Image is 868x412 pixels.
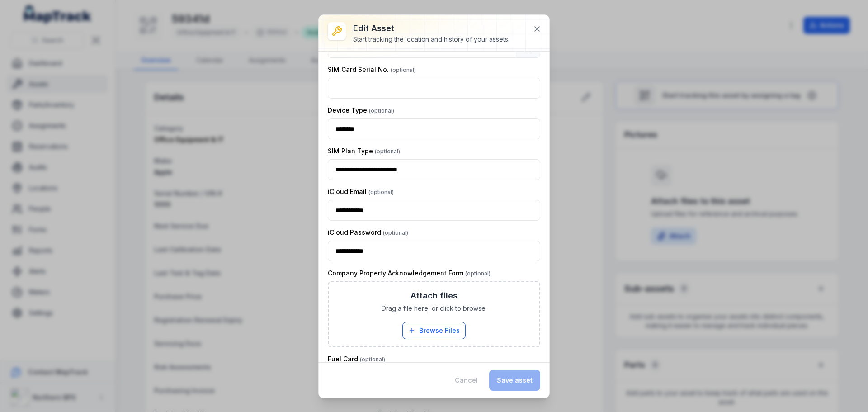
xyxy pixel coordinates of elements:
label: iCloud Password [328,228,408,237]
h3: Edit asset [353,22,509,35]
button: Browse Files [402,322,466,339]
label: SIM Plan Type [328,147,400,156]
h3: Attach files [410,289,458,302]
label: Fuel Card [328,355,385,364]
label: iCloud Email [328,187,394,196]
label: SIM Card Serial No. [328,65,416,74]
label: Company Property Acknowledgement Form [328,269,491,278]
div: Start tracking the location and history of your assets. [353,35,509,44]
label: Device Type [328,106,394,115]
span: Drag a file here, or click to browse. [382,304,487,313]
